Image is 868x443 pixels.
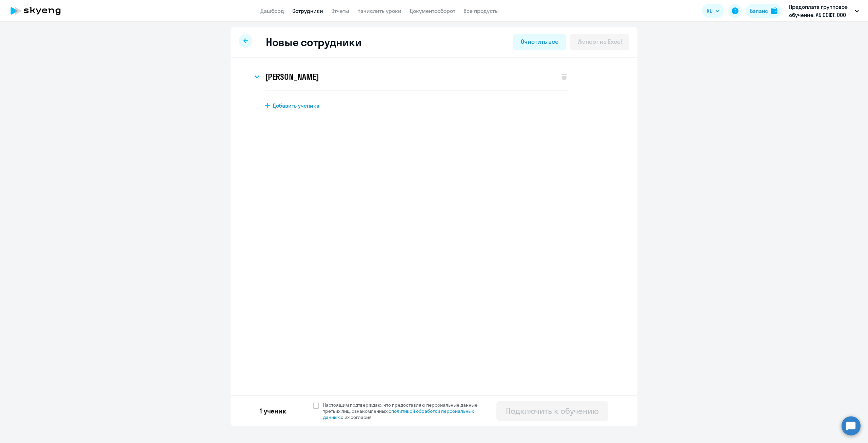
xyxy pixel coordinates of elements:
button: Очистить все [513,34,566,50]
p: 1 ученик [260,406,286,416]
div: Подключить к обучению [506,405,599,416]
p: Предоплата групповое обучение, АБ СОФТ, ООО [789,3,852,19]
span: Настоящим подтверждаю, что предоставляю персональные данные третьих лиц, ознакомленных с с их сог... [323,402,486,420]
span: Добавить ученика [273,102,319,109]
button: Предоплата групповое обучение, АБ СОФТ, ООО [786,3,862,19]
a: Начислить уроки [357,7,401,14]
a: Дашборд [260,7,284,14]
button: Балансbalance [746,4,782,18]
img: balance [771,7,777,14]
div: Очистить все [521,37,558,46]
h3: [PERSON_NAME] [265,71,319,82]
a: Документооборот [410,7,455,14]
div: Импорт из Excel [577,37,622,46]
a: Отчеты [331,7,349,14]
span: RU [707,7,713,15]
button: Подключить к обучению [496,401,608,421]
button: Импорт из Excel [570,34,629,50]
button: RU [702,4,724,18]
a: Сотрудники [292,7,323,14]
div: Баланс [750,7,768,15]
a: Все продукты [463,7,499,14]
a: политикой обработки персональных данных, [323,408,474,420]
h2: Новые сотрудники [266,35,361,49]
